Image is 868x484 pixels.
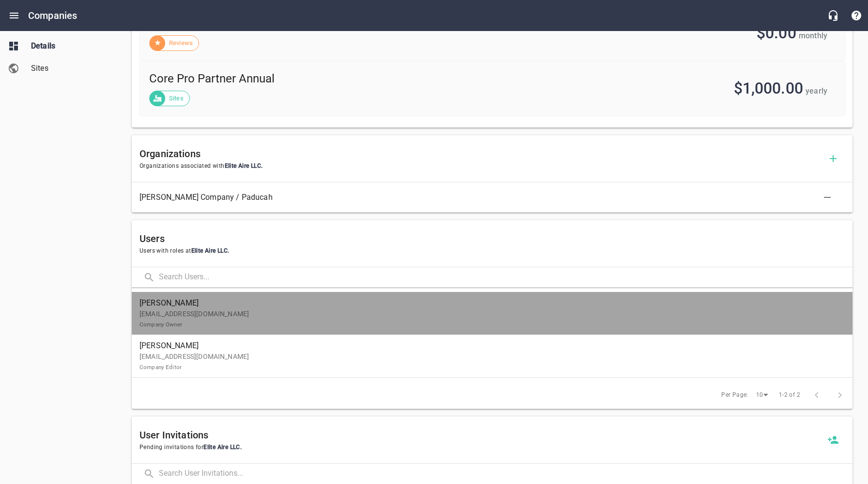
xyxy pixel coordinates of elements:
[203,444,242,451] span: Elite Aire LLC .
[132,292,852,335] a: [PERSON_NAME][EMAIL_ADDRESS][DOMAIN_NAME]Company Owner
[757,24,796,42] span: $0.00
[225,162,263,169] span: Elite Aire LLC .
[139,340,837,352] span: [PERSON_NAME]
[139,443,821,452] span: Pending invitations for
[139,352,837,372] p: [EMAIL_ADDRESS][DOMAIN_NAME]
[821,147,845,170] button: Add Organization
[821,428,845,452] a: Invite a new user to Elite Aire LLC
[132,335,852,377] a: [PERSON_NAME][EMAIL_ADDRESS][DOMAIN_NAME]Company Editor
[31,63,105,74] span: Sites
[191,247,230,254] span: Elite Aire LLC .
[159,267,852,288] input: Search Users...
[779,390,800,400] span: 1-2 of 2
[845,4,868,27] button: Support Portal
[139,427,821,443] h6: User Invitations
[139,246,845,256] span: Users with roles at
[806,86,827,96] span: yearly
[149,71,496,87] span: Core Pro Partner Annual
[31,40,105,52] span: Details
[149,35,199,51] div: Reviews
[163,94,189,103] span: Sites
[139,297,837,309] span: [PERSON_NAME]
[139,309,837,329] p: [EMAIL_ADDRESS][DOMAIN_NAME]
[28,8,77,23] h6: Companies
[163,38,199,48] span: Reviews
[139,192,829,203] span: [PERSON_NAME] Company / Paducah
[821,4,845,27] button: Live Chat
[139,321,182,328] small: Company Owner
[816,186,839,209] button: Delete Association
[139,146,821,161] h6: Organizations
[752,388,772,402] div: 10
[721,390,748,400] span: Per Page:
[799,31,827,40] span: monthly
[2,4,26,27] button: Open drawer
[139,364,182,371] small: Company Editor
[139,161,821,171] span: Organizations associated with
[734,79,803,97] span: $1,000.00
[139,231,845,246] h6: Users
[149,91,190,106] div: Sites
